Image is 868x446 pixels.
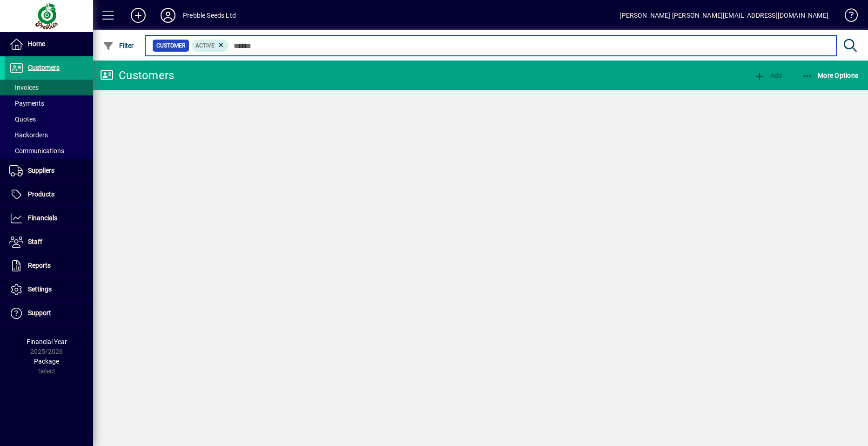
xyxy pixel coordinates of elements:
[802,72,859,79] span: More Options
[27,338,67,345] span: Financial Year
[103,42,134,49] span: Filter
[123,7,153,24] button: Add
[9,115,36,123] span: Quotes
[5,143,93,159] a: Communications
[28,214,57,222] span: Financials
[192,40,229,52] mat-chip: Activation Status: Active
[5,183,93,206] a: Products
[754,72,782,79] span: Add
[9,84,39,91] span: Invoices
[5,111,93,127] a: Quotes
[156,41,185,50] span: Customer
[5,302,93,325] a: Support
[9,147,64,155] span: Communications
[9,131,48,139] span: Backorders
[100,68,174,83] div: Customers
[800,67,861,84] button: More Options
[28,285,52,293] span: Settings
[5,95,93,111] a: Payments
[5,80,93,95] a: Invoices
[28,309,51,317] span: Support
[28,64,60,71] span: Customers
[5,33,93,56] a: Home
[183,8,236,23] div: Prebble Seeds Ltd
[28,262,51,269] span: Reports
[153,7,183,24] button: Profile
[28,40,45,47] span: Home
[5,159,93,182] a: Suppliers
[752,67,784,84] button: Add
[28,167,54,174] span: Suppliers
[195,42,215,49] span: Active
[34,358,59,365] span: Package
[28,238,42,245] span: Staff
[619,8,828,23] div: [PERSON_NAME] [PERSON_NAME][EMAIL_ADDRESS][DOMAIN_NAME]
[838,2,856,32] a: Knowledge Base
[9,100,44,107] span: Payments
[5,207,93,230] a: Financials
[101,37,136,54] button: Filter
[28,190,54,198] span: Products
[5,254,93,277] a: Reports
[5,230,93,254] a: Staff
[5,278,93,301] a: Settings
[5,127,93,143] a: Backorders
